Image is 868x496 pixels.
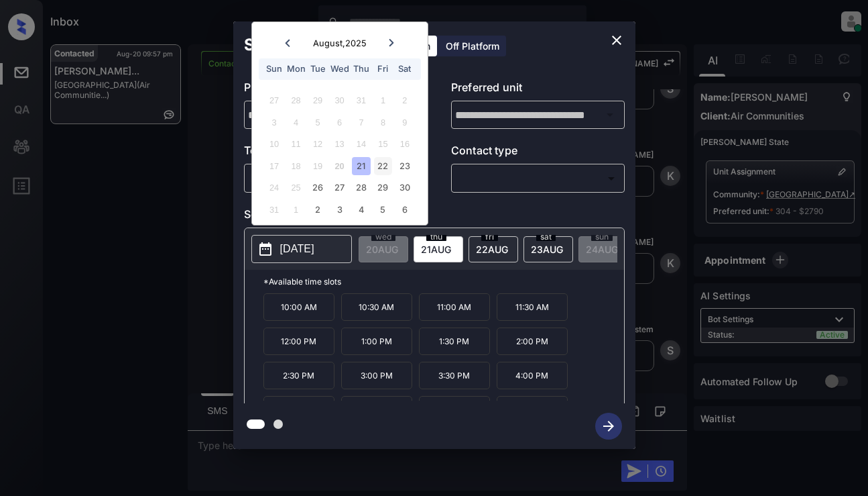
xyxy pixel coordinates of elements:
[244,206,625,228] p: Select slot
[330,179,349,197] div: Choose Wednesday, August 27th, 2025
[374,135,392,153] div: Not available Friday, August 15th, 2025
[352,135,370,153] div: Not available Thursday, August 14th, 2025
[523,236,573,262] div: date-select
[287,179,305,197] div: Not available Monday, August 25th, 2025
[263,293,334,321] p: 10:00 AM
[451,79,625,101] p: Preferred unit
[374,91,392,109] div: Not available Friday, August 1st, 2025
[497,396,568,424] p: 6:30 PM
[341,396,412,424] p: 5:00 PM
[469,236,518,262] div: date-select
[287,135,305,153] div: Not available Monday, August 11th, 2025
[308,91,326,109] div: Not available Tuesday, July 29th, 2025
[308,179,326,197] div: Choose Tuesday, August 26th, 2025
[265,60,284,78] div: Sun
[419,293,490,321] p: 11:00 AM
[330,201,349,219] div: Choose Wednesday, September 3rd, 2025
[330,113,349,132] div: Not available Wednesday, August 6th, 2025
[374,201,392,219] div: Choose Friday, September 5th, 2025
[414,236,463,262] div: date-select
[451,142,625,164] p: Contact type
[395,135,414,153] div: Not available Saturday, August 16th, 2025
[587,409,630,444] button: btn-next
[395,179,414,197] div: Choose Saturday, August 30th, 2025
[419,362,490,389] p: 3:30 PM
[352,91,370,109] div: Not available Thursday, July 31st, 2025
[330,135,349,153] div: Not available Wednesday, August 13th, 2025
[287,91,305,109] div: Not available Monday, July 28th, 2025
[265,157,284,175] div: Not available Sunday, August 17th, 2025
[476,244,508,255] span: 22 AUG
[497,362,568,389] p: 4:00 PM
[395,157,414,175] div: Choose Saturday, August 23rd, 2025
[395,91,414,109] div: Not available Saturday, August 2nd, 2025
[263,328,334,355] p: 12:00 PM
[265,91,284,109] div: Not available Sunday, July 27th, 2025
[251,235,352,263] button: [DATE]
[308,157,326,175] div: Not available Tuesday, August 19th, 2025
[265,201,284,219] div: Not available Sunday, August 31st, 2025
[247,167,414,189] div: In Person
[263,362,334,389] p: 2:30 PM
[244,142,418,164] p: Tour type
[395,113,414,132] div: Not available Saturday, August 9th, 2025
[265,113,284,132] div: Not available Sunday, August 3rd, 2025
[233,21,370,68] h2: Schedule Tour
[308,60,326,78] div: Tue
[374,179,392,197] div: Choose Friday, August 29th, 2025
[352,157,370,175] div: Choose Thursday, August 21st, 2025
[531,244,563,255] span: 23 AUG
[287,201,305,219] div: Not available Monday, September 1st, 2025
[395,201,414,219] div: Choose Saturday, September 6th, 2025
[481,233,498,241] span: fri
[419,396,490,424] p: 5:30 PM
[265,179,284,197] div: Not available Sunday, August 24th, 2025
[287,157,305,175] div: Not available Monday, August 18th, 2025
[330,60,349,78] div: Wed
[280,241,314,257] p: [DATE]
[395,60,414,78] div: Sat
[256,90,423,221] div: month 2025-08
[497,293,568,321] p: 11:30 AM
[439,36,506,56] div: Off Platform
[341,362,412,389] p: 3:00 PM
[426,233,446,241] span: thu
[352,60,370,78] div: Thu
[308,113,326,132] div: Not available Tuesday, August 5th, 2025
[265,135,284,153] div: Not available Sunday, August 10th, 2025
[374,60,392,78] div: Fri
[330,157,349,175] div: Not available Wednesday, August 20th, 2025
[330,91,349,109] div: Not available Wednesday, July 30th, 2025
[263,270,624,293] p: *Available time slots
[341,293,412,321] p: 10:30 AM
[308,201,326,219] div: Choose Tuesday, September 2nd, 2025
[497,328,568,355] p: 2:00 PM
[603,27,630,54] button: close
[374,157,392,175] div: Choose Friday, August 22nd, 2025
[374,113,392,132] div: Not available Friday, August 8th, 2025
[536,233,556,241] span: sat
[419,328,490,355] p: 1:30 PM
[263,396,334,424] p: 4:30 PM
[421,244,451,255] span: 21 AUG
[287,113,305,132] div: Not available Monday, August 4th, 2025
[352,179,370,197] div: Choose Thursday, August 28th, 2025
[287,60,305,78] div: Mon
[352,113,370,132] div: Not available Thursday, August 7th, 2025
[244,79,418,101] p: Preferred community
[352,201,370,219] div: Choose Thursday, September 4th, 2025
[341,328,412,355] p: 1:00 PM
[308,135,326,153] div: Not available Tuesday, August 12th, 2025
